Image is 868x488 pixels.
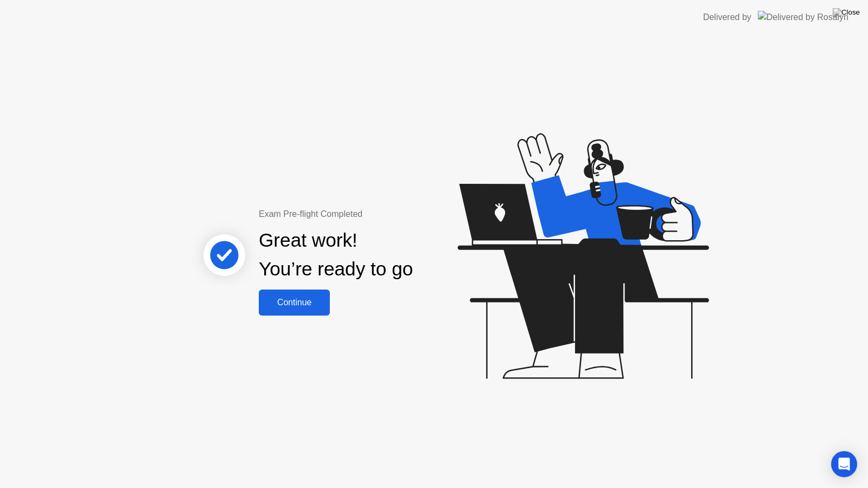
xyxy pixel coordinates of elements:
[831,451,857,477] div: Open Intercom Messenger
[833,8,860,17] img: Close
[259,290,330,316] button: Continue
[259,208,483,221] div: Exam Pre-flight Completed
[758,11,848,23] img: Delivered by Rosalyn
[262,298,327,307] div: Continue
[703,11,751,24] div: Delivered by
[259,226,413,284] div: Great work! You’re ready to go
